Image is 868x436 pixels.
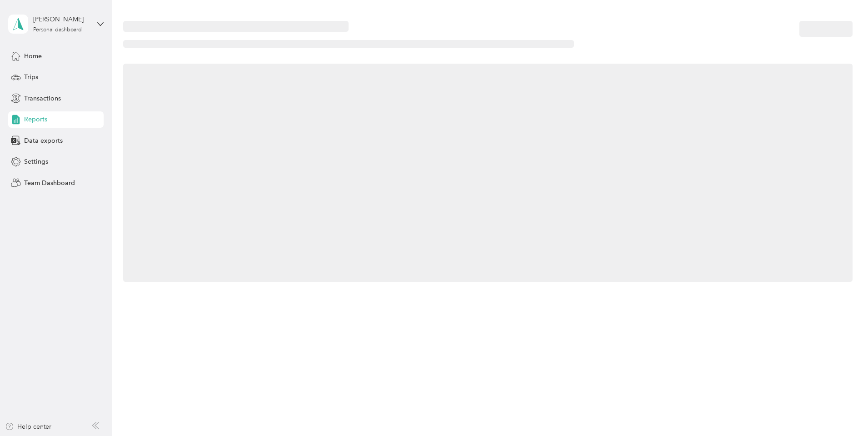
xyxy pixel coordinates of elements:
span: Trips [24,72,38,82]
span: Data exports [24,136,63,145]
div: Personal dashboard [33,27,82,33]
div: [PERSON_NAME] [33,15,90,24]
button: Help center [5,422,51,431]
span: Settings [24,157,48,166]
span: Team Dashboard [24,178,75,188]
iframe: Everlance-gr Chat Button Frame [817,385,868,436]
span: Reports [24,115,47,124]
span: Home [24,51,42,61]
span: Transactions [24,94,61,103]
